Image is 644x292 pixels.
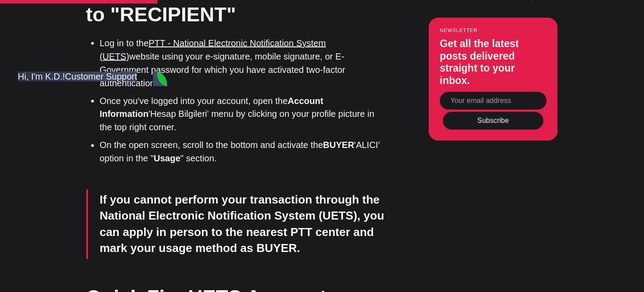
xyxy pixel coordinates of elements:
[100,139,384,165] li: On the open screen, scroll to the bottom and activate the 'ALICI' option in the " " section.
[65,72,137,81] jdiv: Customer Support
[18,72,65,81] jdiv: Hi, I'm K.D.!
[440,28,547,33] small: Newsletter
[86,190,384,259] blockquote: If you cannot perform your transaction through the National Electronic Notification System (UETS)...
[443,112,543,130] button: Subscribe
[100,38,326,61] a: PTT - National Electronic Notification System (UETS)
[440,38,547,87] h3: Get all the latest posts delivered straight to your inbox.
[100,36,384,90] li: Log in to the website using your e-signature, mobile signature, or E-Government password for whic...
[100,94,384,134] li: Once you've logged into your account, open the 'Hesap Bilgileri' menu by clicking on your profile...
[440,92,547,110] input: Your email address
[323,140,354,150] strong: BUYER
